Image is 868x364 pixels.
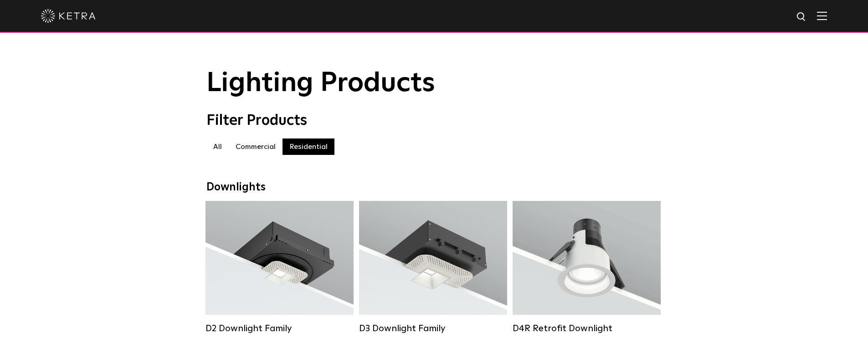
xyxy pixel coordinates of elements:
a: D4R Retrofit Downlight Lumen Output:800Colors:White / BlackBeam Angles:15° / 25° / 40° / 60°Watta... [513,201,661,334]
a: D3 Downlight Family Lumen Output:700 / 900 / 1100Colors:White / Black / Silver / Bronze / Paintab... [359,201,507,334]
img: Hamburger%20Nav.svg [817,11,827,20]
img: search icon [796,11,807,23]
span: Lighting Products [206,70,435,97]
a: D2 Downlight Family Lumen Output:1200Colors:White / Black / Gloss Black / Silver / Bronze / Silve... [205,201,354,334]
label: Commercial [229,138,282,155]
div: D2 Downlight Family [205,323,354,334]
div: Filter Products [206,112,662,129]
label: All [206,138,229,155]
div: Downlights [206,181,662,194]
div: D3 Downlight Family [359,323,507,334]
label: Residential [282,138,334,155]
div: D4R Retrofit Downlight [513,323,661,334]
img: ketra-logo-2019-white [41,9,96,23]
